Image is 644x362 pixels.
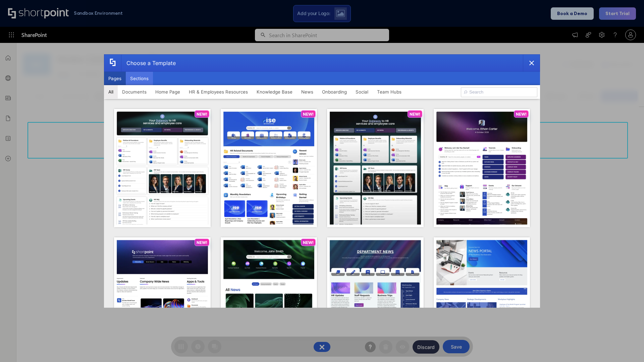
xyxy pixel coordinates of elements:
button: All [104,85,118,99]
p: NEW! [303,240,314,245]
button: Home Page [151,85,184,99]
button: Knowledge Base [252,85,297,99]
p: NEW! [197,240,207,245]
button: Team Hubs [373,85,406,99]
button: Social [351,85,373,99]
button: Onboarding [318,85,351,99]
p: NEW! [303,112,314,117]
button: Pages [104,72,126,85]
p: NEW! [516,112,527,117]
button: News [297,85,318,99]
div: template selector [104,54,540,308]
input: Search [461,87,537,97]
iframe: Chat Widget [610,330,644,362]
p: NEW! [197,112,207,117]
button: Documents [118,85,151,99]
div: Choose a Template [121,55,176,71]
button: HR & Employees Resources [184,85,252,99]
p: NEW! [410,112,420,117]
button: Sections [126,72,153,85]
